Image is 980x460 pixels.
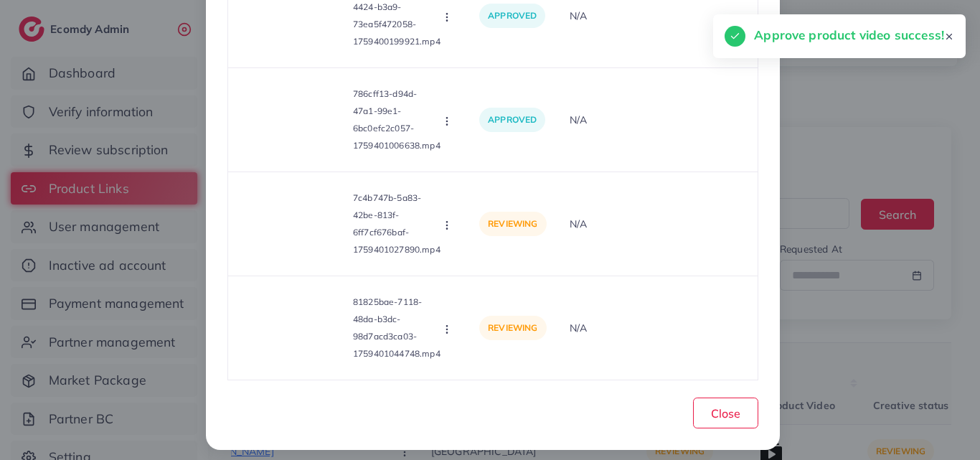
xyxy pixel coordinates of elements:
p: reviewing [479,316,546,340]
span: Close [711,406,740,421]
p: approved [479,4,545,28]
p: reviewing [479,212,546,236]
p: N/A [570,7,746,24]
p: N/A [570,111,746,128]
p: approved [479,108,545,132]
p: N/A [570,215,746,233]
p: 786cff13-d94d-47a1-99e1-6bc0efc2c057-1759401006638.mp4 [353,85,440,154]
h5: Approve product video success! [754,26,944,44]
p: 7c4b747b-5a83-42be-813f-6ff7cf676baf-1759401027890.mp4 [353,189,440,258]
p: 81825bae-7118-48da-b3dc-98d7acd3ca03-1759401044748.mp4 [353,294,440,362]
button: Close [693,398,758,428]
p: N/A [570,319,746,337]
